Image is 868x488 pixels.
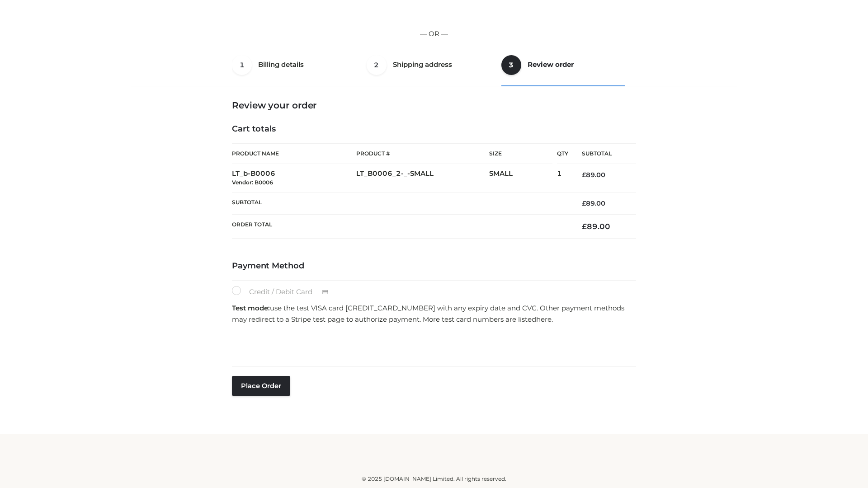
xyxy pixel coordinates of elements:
p: — OR — [134,28,734,40]
div: © 2025 [DOMAIN_NAME] Limited. All rights reserved. [134,474,734,483]
h4: Cart totals [232,124,636,134]
p: use the test VISA card [CREDIT_CARD_NUMBER] with any expiry date and CVC. Other payment methods m... [232,302,636,325]
bdi: 89.00 [582,171,605,179]
td: LT_b-B0006 [232,164,356,192]
span: £ [582,222,587,231]
img: Credit / Debit Card [317,287,334,298]
th: Subtotal [232,192,568,214]
th: Qty [557,143,568,164]
td: 1 [557,164,568,192]
label: Credit / Debit Card [232,286,338,298]
span: £ [582,171,586,179]
th: Product # [356,143,489,164]
a: here [536,315,552,324]
bdi: 89.00 [582,222,610,231]
h3: Review your order [232,100,636,111]
th: Order Total [232,215,568,239]
th: Subtotal [568,144,636,164]
span: £ [582,199,586,207]
th: Size [489,144,552,164]
th: Product Name [232,143,356,164]
strong: Test mode: [232,304,270,312]
bdi: 89.00 [582,199,605,207]
h4: Payment Method [232,261,636,271]
small: Vendor: B0006 [232,179,273,186]
button: Place order [232,376,290,396]
iframe: Secure payment input frame [230,328,634,361]
td: LT_B0006_2-_-SMALL [356,164,489,192]
td: SMALL [489,164,557,192]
